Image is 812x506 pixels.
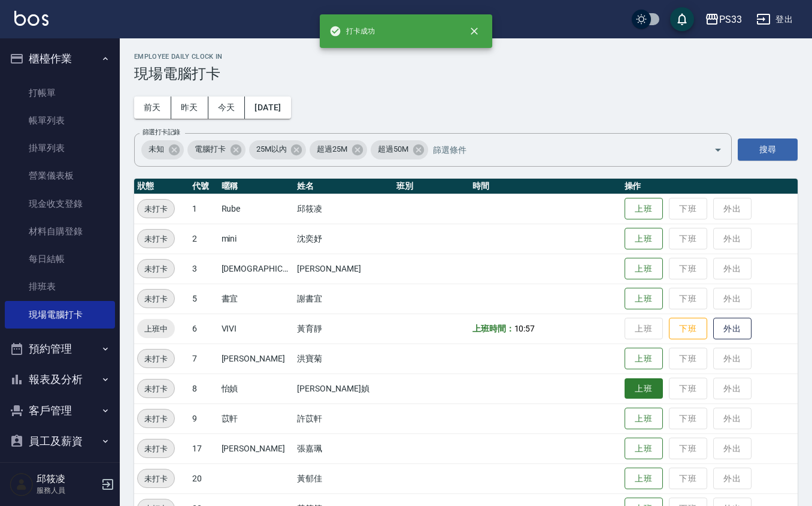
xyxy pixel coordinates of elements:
[219,224,295,254] td: mini
[738,138,798,161] button: 搜尋
[187,143,233,155] span: 電腦打卡
[245,97,290,119] button: [DATE]
[143,128,180,137] label: 篩選打卡記錄
[5,273,115,300] a: 排班表
[294,463,393,493] td: 黃郁佳
[138,233,174,245] span: 未打卡
[294,433,393,463] td: 張嘉珮
[5,107,115,134] a: 帳單列表
[134,65,798,82] h3: 現場電腦打卡
[461,18,487,44] button: close
[219,374,295,403] td: 怡媜
[329,25,375,37] span: 打卡成功
[393,179,469,194] th: 班別
[5,190,115,218] a: 現金收支登錄
[371,143,416,155] span: 超過50M
[622,179,798,194] th: 操作
[294,344,393,374] td: 洪寶菊
[138,263,174,275] span: 未打卡
[371,140,428,159] div: 超過50M
[219,254,295,284] td: [DEMOGRAPHIC_DATA][PERSON_NAME]
[138,203,174,215] span: 未打卡
[138,442,174,455] span: 未打卡
[138,353,174,365] span: 未打卡
[219,179,295,194] th: 暱稱
[472,324,514,333] b: 上班時間：
[189,374,218,403] td: 8
[219,284,295,314] td: 書宜
[189,433,218,463] td: 17
[249,143,294,155] span: 25M以內
[5,395,115,426] button: 客戶管理
[708,140,728,159] button: Open
[294,179,393,194] th: 姓名
[189,403,218,433] td: 9
[625,288,663,310] button: 上班
[219,314,295,344] td: VIVI
[294,194,393,224] td: 邱筱凌
[469,179,622,194] th: 時間
[138,472,174,485] span: 未打卡
[310,143,355,155] span: 超過25M
[625,438,663,460] button: 上班
[249,140,307,159] div: 25M以內
[294,314,393,344] td: 黃育靜
[141,143,171,155] span: 未知
[189,179,218,194] th: 代號
[208,97,246,119] button: 今天
[219,344,295,374] td: [PERSON_NAME]
[219,403,295,433] td: 苡軒
[430,139,693,160] input: 篩選條件
[752,8,798,31] button: 登出
[5,79,115,107] a: 打帳單
[5,245,115,273] a: 每日結帳
[670,7,694,31] button: save
[171,97,208,119] button: 昨天
[189,314,218,344] td: 6
[187,140,246,159] div: 電腦打卡
[625,378,663,399] button: 上班
[189,344,218,374] td: 7
[189,284,218,314] td: 5
[37,485,98,496] p: 服務人員
[294,284,393,314] td: 謝書宜
[141,140,184,159] div: 未知
[294,254,393,284] td: [PERSON_NAME]
[5,301,115,329] a: 現場電腦打卡
[189,254,218,284] td: 3
[625,468,663,490] button: 上班
[189,224,218,254] td: 2
[138,293,174,305] span: 未打卡
[294,224,393,254] td: 沈奕妤
[5,134,115,162] a: 掛單列表
[189,463,218,493] td: 20
[5,333,115,365] button: 預約管理
[5,426,115,457] button: 員工及薪資
[138,382,174,395] span: 未打卡
[294,374,393,403] td: [PERSON_NAME]媜
[625,228,663,250] button: 上班
[189,194,218,224] td: 1
[625,258,663,280] button: 上班
[219,433,295,463] td: [PERSON_NAME]
[137,323,175,335] span: 上班中
[625,198,663,220] button: 上班
[37,473,98,485] h5: 邱筱凌
[625,408,663,430] button: 上班
[138,412,174,425] span: 未打卡
[219,194,295,224] td: Rube
[719,12,742,27] div: PS33
[134,97,171,119] button: 前天
[5,162,115,189] a: 營業儀表板
[14,11,49,26] img: Logo
[669,318,707,340] button: 下班
[713,318,752,340] button: 外出
[514,324,535,333] span: 10:57
[5,43,115,74] button: 櫃檯作業
[10,472,34,496] img: Person
[134,179,189,194] th: 狀態
[5,364,115,395] button: 報表及分析
[625,348,663,370] button: 上班
[310,140,367,159] div: 超過25M
[5,218,115,245] a: 材料自購登錄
